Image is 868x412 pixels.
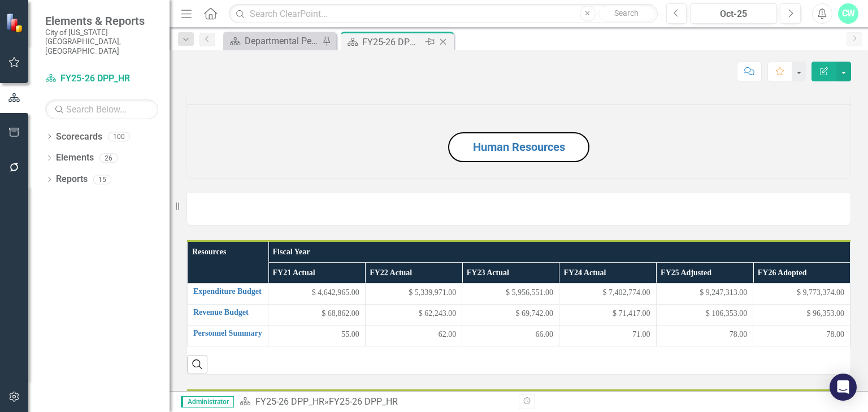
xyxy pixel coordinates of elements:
[329,396,398,407] div: FY25-26 DPP_HR
[598,6,655,21] button: Search
[193,308,262,316] a: Revenue Budget
[535,329,553,340] span: 66.00
[255,396,324,407] a: FY25-26 DPP_HR
[797,287,844,298] span: $ 9,773,374.00
[188,304,268,325] td: Double-Click to Edit Right Click for Context Menu
[730,329,748,340] span: 78.00
[245,34,319,48] div: Departmental Performance Plans
[559,304,656,325] td: Double-Click to Edit
[56,131,102,144] a: Scorecards
[365,304,462,325] td: Double-Click to Edit
[6,13,25,33] img: ClearPoint Strategy
[753,283,850,304] td: Double-Click to Edit
[56,151,94,164] a: Elements
[632,329,650,340] span: 71.00
[341,329,359,340] span: 55.00
[753,325,850,346] td: Double-Click to Edit
[93,175,111,184] div: 15
[559,325,656,346] td: Double-Click to Edit
[188,325,268,346] td: Double-Click to Edit Right Click for Context Menu
[838,3,858,24] button: CW
[45,28,158,55] small: City of [US_STATE][GEOGRAPHIC_DATA], [GEOGRAPHIC_DATA]
[515,308,553,319] span: $ 69,742.00
[268,325,366,346] td: Double-Click to Edit
[99,153,118,163] div: 26
[827,329,845,340] span: 78.00
[229,4,657,24] input: Search ClearPoint...
[694,7,773,21] div: Oct-25
[559,283,656,304] td: Double-Click to Edit
[312,287,359,298] span: $ 4,642,965.00
[419,308,457,319] span: $ 62,243.00
[706,308,748,319] span: $ 106,353.00
[807,308,845,319] span: $ 96,353.00
[690,3,777,24] button: Oct-25
[268,304,366,325] td: Double-Click to Edit
[700,287,747,298] span: $ 9,247,313.00
[448,132,589,162] button: Human Resources
[193,329,262,337] a: Personnel Summary
[45,99,158,119] input: Search Below...
[462,325,559,346] td: Double-Click to Edit
[268,283,366,304] td: Double-Click to Edit
[365,283,462,304] td: Double-Click to Edit
[188,283,268,304] td: Double-Click to Edit Right Click for Context Menu
[656,325,753,346] td: Double-Click to Edit
[181,396,234,407] span: Administrator
[462,283,559,304] td: Double-Click to Edit
[193,287,262,296] a: Expenditure Budget
[226,34,319,48] a: Departmental Performance Plans
[830,374,857,401] div: Open Intercom Messenger
[108,132,130,141] div: 100
[45,72,158,85] a: FY25-26 DPP_HR
[614,8,639,18] span: Search
[462,304,559,325] td: Double-Click to Edit
[753,304,850,325] td: Double-Click to Edit
[656,304,753,325] td: Double-Click to Edit
[473,140,565,154] a: Human Resources
[56,173,88,186] a: Reports
[322,308,359,319] span: $ 68,862.00
[45,14,158,28] span: Elements & Reports
[362,35,423,49] div: FY25-26 DPP_HR
[613,308,650,319] span: $ 71,417.00
[603,287,650,298] span: $ 7,402,774.00
[240,396,510,409] div: »
[409,287,456,298] span: $ 5,339,971.00
[439,329,457,340] span: 62.00
[506,287,553,298] span: $ 5,956,551.00
[656,283,753,304] td: Double-Click to Edit
[365,325,462,346] td: Double-Click to Edit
